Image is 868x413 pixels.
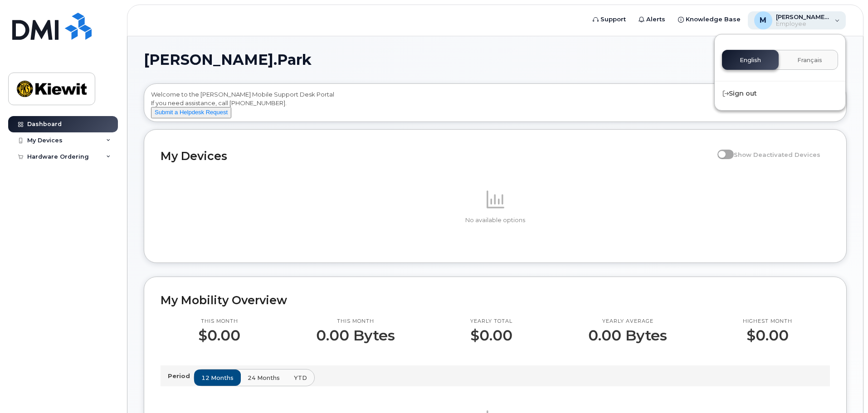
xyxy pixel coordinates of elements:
p: This month [198,318,240,325]
p: This month [316,318,395,325]
span: 24 months [248,374,280,382]
h2: My Mobility Overview [161,293,830,307]
iframe: Messenger Launcher [829,374,861,406]
p: Period [168,372,194,380]
span: Français [797,57,822,64]
p: 0.00 Bytes [316,327,395,344]
p: Yearly total [470,318,512,325]
p: 0.00 Bytes [588,327,667,344]
button: Submit a Helpdesk Request [151,107,231,118]
span: Show Deactivated Devices [734,151,820,158]
p: Yearly average [588,318,667,325]
p: $0.00 [743,327,792,344]
p: Highest month [743,318,792,325]
p: $0.00 [470,327,512,344]
input: Show Deactivated Devices [717,146,725,153]
span: YTD [294,374,307,382]
div: Welcome to the [PERSON_NAME] Mobile Support Desk Portal If you need assistance, call [PHONE_NUMBER]. [151,90,839,118]
a: Submit a Helpdesk Request [151,108,231,116]
h2: My Devices [161,149,713,163]
p: $0.00 [198,327,240,344]
p: No available options [161,216,830,224]
div: Sign out [715,85,845,102]
span: [PERSON_NAME].Park [144,53,312,67]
